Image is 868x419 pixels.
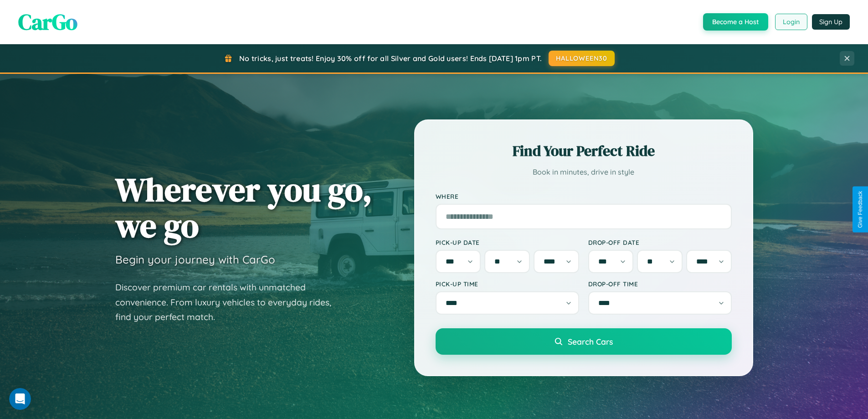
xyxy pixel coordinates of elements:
[115,253,275,266] h3: Begin your journey with CarGo
[775,14,807,30] button: Login
[436,238,579,246] label: Pick-up Date
[18,7,77,37] span: CarGo
[436,328,732,355] button: Search Cars
[115,280,343,325] p: Discover premium car rentals with unmatched convenience. From luxury vehicles to everyday rides, ...
[588,280,732,288] label: Drop-off Time
[857,191,863,228] div: Give Feedback
[9,388,31,410] iframe: Intercom live chat
[239,54,542,63] span: No tricks, just treats! Enjoy 30% off for all Silver and Gold users! Ends [DATE] 1pm PT.
[568,336,613,347] span: Search Cars
[812,14,850,30] button: Sign Up
[436,141,732,161] h2: Find Your Perfect Ride
[115,171,372,243] h1: Wherever you go, we go
[436,166,732,179] p: Book in minutes, drive in style
[549,51,615,66] button: HALLOWEEN30
[436,192,732,200] label: Where
[588,238,732,246] label: Drop-off Date
[436,280,579,288] label: Pick-up Time
[703,13,768,31] button: Become a Host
